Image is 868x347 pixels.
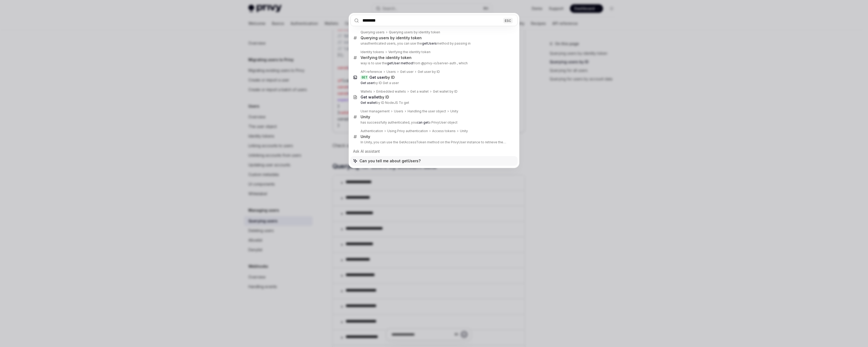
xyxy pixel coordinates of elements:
[418,70,440,74] div: Get user by ID
[361,95,380,99] b: Get wallet
[361,89,372,94] div: Wallets
[361,115,370,119] div: Unity
[361,81,374,85] b: Get user
[361,75,368,80] div: GET
[369,75,395,80] div: by ID
[460,129,468,133] div: Unity
[376,89,406,94] div: Embedded wallets
[361,109,390,113] div: User management
[387,61,413,65] b: getUser method
[361,50,384,54] div: Identity tokens
[400,70,413,74] div: Get user
[361,95,389,100] div: by ID
[361,61,506,65] p: way is to use the from @privy-io/server-auth , which
[369,75,385,80] b: Get user
[386,70,396,74] div: Users
[361,140,506,144] p: In Unity, you can use the GetAccessToken method on the PrivyUser instance to retrieve the user's
[361,134,370,139] div: Unity
[394,109,403,113] div: Users
[361,30,385,34] div: Querying users
[361,101,376,105] b: Get wallet
[361,70,382,74] div: API reference
[361,101,506,105] p: by ID NodeJS To get
[361,120,506,125] p: has successfully authenticated, you a PrivyUser object
[422,41,437,45] b: getUsers
[359,158,421,164] span: Can you tell me about getUsers?
[361,55,412,60] div: Verifying the identity token
[389,30,440,34] div: Querying users by identity token
[408,109,446,113] div: Handling the user object
[361,81,506,85] p: by ID Get a user
[432,129,456,133] div: Access tokens
[450,109,458,113] div: Unity
[433,89,458,94] div: Get wallet by ID
[387,129,428,133] div: Using Privy authentication
[410,89,429,94] div: Get a wallet
[361,36,422,40] div: Querying users by identity token
[417,120,429,124] b: can get
[361,129,383,133] div: Authentication
[350,147,518,156] div: Ask AI assistant
[388,50,431,54] div: Verifying the identity token
[503,18,513,23] div: ESC
[361,41,506,46] p: unauthenticated users, you can use the method by passing in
